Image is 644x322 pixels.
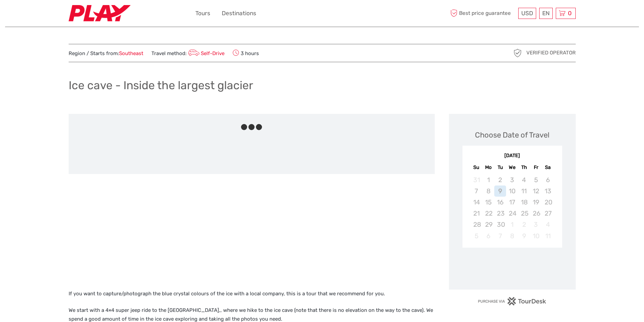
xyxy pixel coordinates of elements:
div: Not available Monday, September 15th, 2025 [482,197,494,208]
span: Region / Starts from: [69,50,143,57]
span: Verified Operator [526,49,576,56]
span: Best price guarantee [449,8,517,19]
span: USD [521,10,533,17]
div: Not available Sunday, August 31st, 2025 [471,174,482,185]
div: Not available Thursday, October 2nd, 2025 [518,219,530,230]
div: Not available Monday, September 22nd, 2025 [482,208,494,219]
div: Not available Wednesday, September 3rd, 2025 [506,174,518,185]
div: Not available Sunday, September 28th, 2025 [471,219,482,230]
a: Self-Drive [187,50,225,56]
div: Th [518,163,530,172]
div: Not available Tuesday, September 9th, 2025 [494,185,506,197]
div: Not available Friday, September 12th, 2025 [530,185,542,197]
div: Not available Sunday, September 14th, 2025 [471,197,482,208]
div: Not available Wednesday, September 24th, 2025 [506,208,518,219]
div: Not available Monday, September 1st, 2025 [482,174,494,185]
div: Not available Thursday, September 18th, 2025 [518,197,530,208]
div: We [506,163,518,172]
div: Not available Saturday, October 4th, 2025 [542,219,554,230]
div: Not available Saturday, September 6th, 2025 [542,174,554,185]
div: Not available Monday, September 29th, 2025 [482,219,494,230]
div: Not available Tuesday, September 2nd, 2025 [494,174,506,185]
div: Not available Thursday, September 4th, 2025 [518,174,530,185]
div: Tu [494,163,506,172]
div: Not available Thursday, September 11th, 2025 [518,185,530,197]
div: Not available Friday, September 5th, 2025 [530,174,542,185]
div: Not available Thursday, October 9th, 2025 [518,230,530,242]
img: PurchaseViaTourDesk.png [478,297,546,305]
div: Not available Friday, October 10th, 2025 [530,230,542,242]
div: Choose Date of Travel [475,130,549,140]
div: Not available Wednesday, October 8th, 2025 [506,230,518,242]
img: verified_operator_grey_128.png [512,48,523,58]
div: Loading... [510,265,515,270]
div: month 2025-09 [464,174,560,242]
a: Southeast [119,50,143,56]
span: 0 [567,10,573,17]
div: Not available Monday, October 6th, 2025 [482,230,494,242]
span: Travel method: [151,48,225,58]
div: Not available Saturday, September 20th, 2025 [542,197,554,208]
div: Not available Saturday, September 13th, 2025 [542,185,554,197]
p: If you want to capture/photograph the blue crystal colours of the ice with a local company, this ... [69,290,435,298]
div: Not available Sunday, September 21st, 2025 [471,208,482,219]
div: Not available Monday, September 8th, 2025 [482,185,494,197]
div: Not available Tuesday, October 7th, 2025 [494,230,506,242]
div: Not available Wednesday, September 17th, 2025 [506,197,518,208]
div: [DATE] [462,152,562,159]
img: 2467-7e1744d7-2434-4362-8842-68c566c31c52_logo_small.jpg [69,5,130,22]
div: Not available Friday, October 3rd, 2025 [530,219,542,230]
h1: Ice cave - Inside the largest glacier [69,78,253,92]
div: Not available Sunday, September 7th, 2025 [471,185,482,197]
div: Not available Saturday, October 11th, 2025 [542,230,554,242]
div: Not available Friday, September 26th, 2025 [530,208,542,219]
div: Fr [530,163,542,172]
a: Destinations [222,8,256,18]
span: 3 hours [233,48,259,58]
div: Mo [482,163,494,172]
div: Not available Sunday, October 5th, 2025 [471,230,482,242]
div: Not available Wednesday, October 1st, 2025 [506,219,518,230]
div: Not available Friday, September 19th, 2025 [530,197,542,208]
div: Sa [542,163,554,172]
div: Not available Tuesday, September 30th, 2025 [494,219,506,230]
div: Su [471,163,482,172]
div: Not available Wednesday, September 10th, 2025 [506,185,518,197]
div: Not available Thursday, September 25th, 2025 [518,208,530,219]
div: Not available Saturday, September 27th, 2025 [542,208,554,219]
div: Not available Tuesday, September 16th, 2025 [494,197,506,208]
div: Not available Tuesday, September 23rd, 2025 [494,208,506,219]
a: Tours [195,8,210,18]
div: EN [539,8,553,19]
